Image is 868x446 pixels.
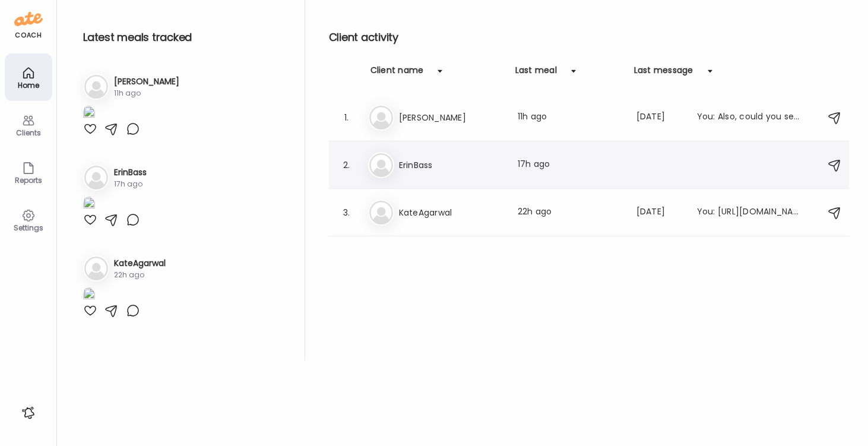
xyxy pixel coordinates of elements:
[114,270,166,280] div: 22h ago
[84,257,108,280] img: bg-avatar-default.svg
[636,205,683,220] div: [DATE]
[340,158,354,172] div: 2.
[399,158,503,172] h3: ErinBass
[329,29,849,46] h2: Client activity
[518,110,622,125] div: 11h ago
[399,110,503,125] h3: [PERSON_NAME]
[369,201,393,224] img: bg-avatar-default.svg
[399,205,503,220] h3: KateAgarwal
[697,110,802,125] div: You: Also, could you send me the name of your hormone supplement? Ty!
[340,205,354,220] div: 3.
[84,75,108,99] img: bg-avatar-default.svg
[515,64,557,83] div: Last meal
[697,205,802,220] div: You: [URL][DOMAIN_NAME][PERSON_NAME]
[634,64,693,83] div: Last message
[84,166,108,189] img: bg-avatar-default.svg
[369,106,393,129] img: bg-avatar-default.svg
[636,110,683,125] div: [DATE]
[7,129,50,137] div: Clients
[114,75,179,88] h3: [PERSON_NAME]
[114,179,147,189] div: 17h ago
[83,197,95,213] img: images%2FIFFD6Lp5OJYCWt9NgWjrgf5tujb2%2FXQ6ufam6M2oPZAwkEM4g%2Fkdy1Gt6KEjzHx811n5oS_1080
[370,64,424,83] div: Client name
[114,166,147,179] h3: ErinBass
[114,88,179,99] div: 11h ago
[518,158,622,172] div: 17h ago
[114,257,166,270] h3: KateAgarwal
[83,106,95,122] img: images%2Fmls5gikZwJfCZifiAnIYr4gr8zN2%2Fn2sxmWG6RoiI6R5C0yFh%2FvMd78H8BXuN28KsIPjeo_1080
[7,81,50,89] div: Home
[7,176,50,184] div: Reports
[369,153,393,177] img: bg-avatar-default.svg
[15,30,42,40] div: coach
[83,287,95,303] img: images%2FBSFQB00j0rOawWNVf4SvQtxQl562%2FoPOvKcSfKWXYPqruXWSX%2F9o7Vc2vzXZWXdaHL2Xvn_1080
[518,205,622,220] div: 22h ago
[83,29,286,46] h2: Latest meals tracked
[340,110,354,125] div: 1.
[7,224,50,232] div: Settings
[14,10,43,29] img: ate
